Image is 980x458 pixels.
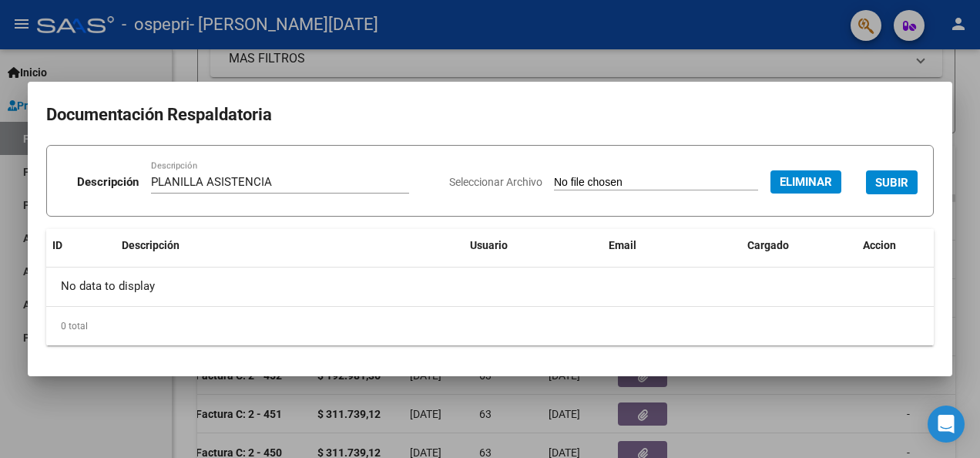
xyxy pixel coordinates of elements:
div: Open Intercom Messenger [928,406,965,443]
button: Eliminar [770,170,841,194]
datatable-header-cell: Descripción [116,229,464,262]
span: Usuario [470,239,508,251]
button: SUBIR [866,170,918,194]
div: 0 total [46,307,934,345]
span: ID [52,239,62,251]
datatable-header-cell: Email [602,229,741,262]
datatable-header-cell: Accion [857,229,934,262]
datatable-header-cell: ID [46,229,116,262]
span: Seleccionar Archivo [449,176,542,188]
datatable-header-cell: Usuario [464,229,602,262]
span: Eliminar [780,175,832,189]
span: Descripción [122,239,180,251]
datatable-header-cell: Cargado [741,229,857,262]
div: No data to display [46,268,934,306]
h2: Documentación Respaldatoria [46,100,934,130]
span: Email [609,239,636,251]
span: Accion [863,239,896,251]
span: Cargado [747,239,789,251]
p: Descripción [77,173,139,191]
span: SUBIR [875,176,908,190]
